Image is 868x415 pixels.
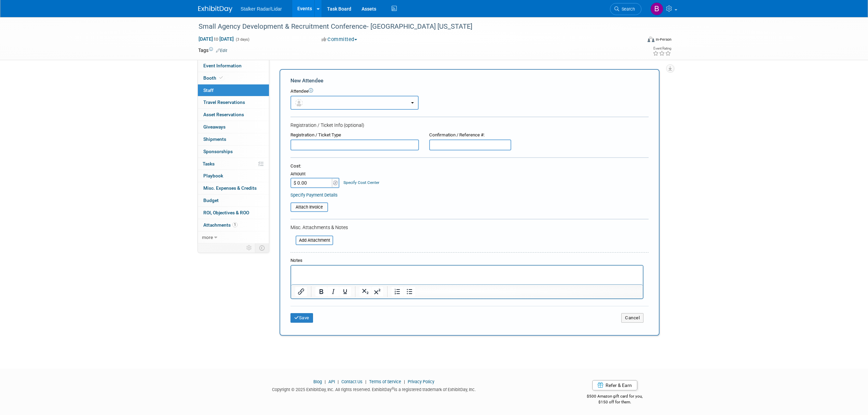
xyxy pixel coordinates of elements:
[364,379,368,384] span: |
[241,6,282,12] span: Stalker Radar/Lidar
[392,287,403,296] button: Numbered list
[404,287,415,296] button: Bullet list
[290,313,313,323] button: Save
[290,88,649,95] div: Attendee
[216,48,227,53] a: Edit
[360,287,371,296] button: Subscript
[203,124,226,130] span: Giveaways
[203,149,233,154] span: Sponsorships
[198,96,269,108] a: Travel Reservations
[341,379,363,384] a: Contact Us
[203,161,215,166] span: Tasks
[198,207,269,219] a: ROI, Objectives & ROO
[198,121,269,133] a: Giveaways
[295,287,307,296] button: Insert/edit link
[323,379,327,384] span: |
[653,47,671,50] div: Event Rating
[203,75,224,81] span: Booth
[650,2,663,15] img: Brooke Journet
[336,379,340,384] span: |
[203,112,244,117] span: Asset Reservations
[235,37,249,42] span: (3 days)
[592,380,637,390] a: Refer & Earn
[198,133,269,145] a: Shipments
[219,76,223,80] i: Booth reservation complete
[328,379,335,384] a: API
[619,6,635,12] span: Search
[198,60,269,72] a: Event Information
[369,379,401,384] a: Terms of Service
[290,171,340,178] div: Amount
[610,3,641,15] a: Search
[560,389,670,405] div: $500 Amazon gift card for you,
[621,313,643,323] button: Cancel
[198,219,269,231] a: Attachments1
[560,399,670,405] div: $150 off for them.
[203,210,249,215] span: ROI, Objectives & ROO
[198,36,234,42] span: [DATE] [DATE]
[198,109,269,121] a: Asset Reservations
[243,243,255,252] td: Personalize Event Tab Strip
[203,136,226,142] span: Shipments
[339,287,351,296] button: Underline
[203,198,219,203] span: Budget
[198,195,269,206] a: Budget
[198,385,550,393] div: Copyright © 2025 ExhibitDay, Inc. All rights reserved. ExhibitDay is a registered trademark of Ex...
[202,235,213,240] span: more
[648,37,654,42] img: Format-Inperson.png
[290,77,649,84] div: New Attendee
[315,287,327,296] button: Bold
[198,182,269,194] a: Misc. Expenses & Credits
[232,222,238,227] span: 1
[203,173,223,178] span: Playbook
[392,387,394,390] sup: ®
[213,36,219,42] span: to
[290,122,649,129] div: Registration / Ticket Info (optional)
[198,6,232,13] img: ExhibitDay
[402,379,407,384] span: |
[203,185,257,191] span: Misc. Expenses & Credits
[290,192,338,198] a: Specify Payment Details
[290,132,419,138] div: Registration / Ticket Type
[343,180,379,185] a: Specify Cost Center
[198,84,269,96] a: Staff
[203,63,242,68] span: Event Information
[601,36,672,46] div: Event Format
[203,222,238,228] span: Attachments
[203,88,214,93] span: Staff
[196,21,631,33] div: Small Agency Development & Recruitment Conference- [GEOGRAPHIC_DATA] [US_STATE]
[203,99,245,105] span: Travel Reservations
[255,243,269,252] td: Toggle Event Tabs
[290,224,649,231] div: Misc. Attachments & Notes
[198,158,269,170] a: Tasks
[198,72,269,84] a: Booth
[371,287,383,296] button: Superscript
[198,231,269,243] a: more
[198,47,227,54] td: Tags
[327,287,339,296] button: Italic
[319,36,360,43] button: Committed
[408,379,434,384] a: Privacy Policy
[198,170,269,182] a: Playbook
[655,37,672,42] div: In-Person
[429,132,511,138] div: Confirmation / Reference #:
[291,266,643,284] iframe: Rich Text Area
[290,163,649,170] div: Cost:
[290,257,643,264] div: Notes
[313,379,322,384] a: Blog
[198,146,269,158] a: Sponsorships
